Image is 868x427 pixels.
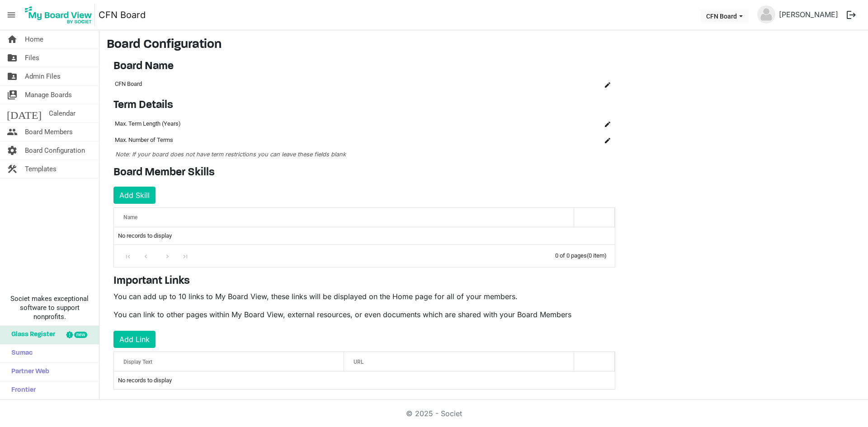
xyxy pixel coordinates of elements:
h3: Board Configuration [107,38,861,53]
td: No records to display [114,227,615,244]
a: My Board View Logo [22,4,99,26]
div: new [74,332,87,338]
div: Go to next page [161,249,174,262]
div: Go to previous page [140,249,152,262]
span: Admin Files [25,67,61,85]
a: CFN Board [99,6,146,24]
span: people [7,123,18,141]
span: Frontier [7,381,36,399]
span: Board Configuration [25,141,85,160]
td: CFN Board column header Name [113,76,584,92]
img: My Board View Logo [22,4,95,26]
button: logout [842,5,861,24]
button: CFN Board dropdownbutton [700,9,749,22]
td: Max. Term Length (Years) column header Name [113,116,538,132]
div: Go to last page [179,249,191,262]
span: home [7,30,18,48]
div: 0 of 0 pages (0 item) [555,245,615,264]
span: construction [7,160,18,178]
button: Edit [601,134,614,146]
button: Edit [601,78,614,90]
span: Name [123,214,137,221]
span: Display Text [123,359,152,365]
td: is Command column column header [584,76,615,92]
span: folder_shared [7,67,18,85]
td: is Command column column header [575,116,615,132]
span: Manage Boards [25,86,72,104]
span: Board Members [25,123,73,141]
span: settings [7,141,18,160]
span: [DATE] [7,104,42,122]
span: Templates [25,160,57,178]
td: No records to display [114,371,615,389]
span: Glass Register [7,326,55,344]
td: column header Name [538,116,575,132]
p: You can add up to 10 links to My Board View, these links will be displayed on the Home page for a... [113,291,615,302]
h4: Board Name [113,60,615,73]
button: Add Link [113,331,156,348]
span: Calendar [49,104,75,122]
p: You can link to other pages within My Board View, external resources, or even documents which are... [113,309,615,320]
span: (0 item) [587,252,607,259]
span: Files [25,49,39,67]
button: Edit [601,117,614,130]
span: URL [354,359,363,365]
span: menu [3,6,20,23]
button: Add Skill [113,187,156,204]
a: [PERSON_NAME] [775,5,842,23]
td: is Command column column header [575,132,615,148]
span: switch_account [7,86,18,104]
span: folder_shared [7,49,18,67]
span: Note: If your board does not have term restrictions you can leave these fields blank [115,151,346,158]
span: Partner Web [7,363,49,381]
span: Sumac [7,344,33,362]
h4: Board Member Skills [113,166,615,179]
a: © 2025 - Societ [406,409,462,418]
h4: Important Links [113,275,615,288]
img: no-profile-picture.svg [757,5,775,23]
span: Home [25,30,43,48]
div: Go to first page [122,249,134,262]
span: Societ makes exceptional software to support nonprofits. [4,294,95,321]
td: Max. Number of Terms column header Name [113,132,538,148]
span: 0 of 0 pages [555,252,587,259]
td: column header Name [538,132,575,148]
h4: Term Details [113,99,615,112]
